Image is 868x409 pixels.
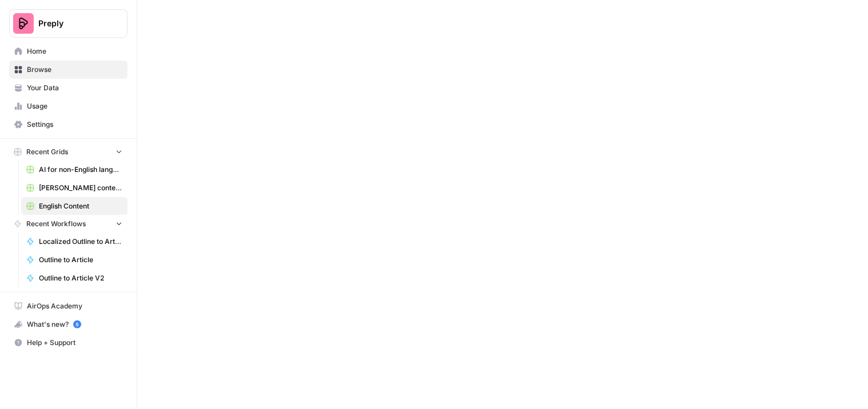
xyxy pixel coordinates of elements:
button: Recent Grids [9,143,128,161]
span: Browse [27,65,122,75]
a: Outline to Article V2 [21,269,128,287]
a: English Content [21,197,128,215]
a: Your Data [9,79,128,97]
a: AI for non-English languages [21,161,128,179]
span: Preply [38,18,108,29]
span: [PERSON_NAME] content interlinking test [39,183,122,193]
span: Recent Workflows [26,219,86,229]
img: Preply Logo [13,13,34,34]
div: What's new? [10,316,127,333]
a: AirOps Academy [9,297,128,315]
span: Settings [27,119,122,130]
a: 5 [73,320,81,328]
span: Home [27,46,122,57]
button: Workspace: Preply [9,9,128,38]
span: AI for non-English languages [39,165,122,175]
a: Usage [9,97,128,115]
a: Browse [9,61,128,79]
a: [PERSON_NAME] content interlinking test [21,179,128,197]
span: Recent Grids [26,147,68,157]
button: Recent Workflows [9,215,128,232]
span: Localized Outline to Article [39,236,122,247]
a: Home [9,42,128,61]
button: What's new? 5 [9,315,128,334]
text: 5 [76,322,78,327]
span: Outline to Article [39,255,122,265]
a: Outline to Article [21,251,128,269]
a: Settings [9,115,128,134]
button: Help + Support [9,334,128,352]
span: AirOps Academy [27,301,122,311]
span: Your Data [27,83,122,93]
span: Outline to Article V2 [39,273,122,283]
span: Usage [27,101,122,111]
a: Localized Outline to Article [21,232,128,251]
span: Help + Support [27,338,122,348]
span: English Content [39,201,122,211]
